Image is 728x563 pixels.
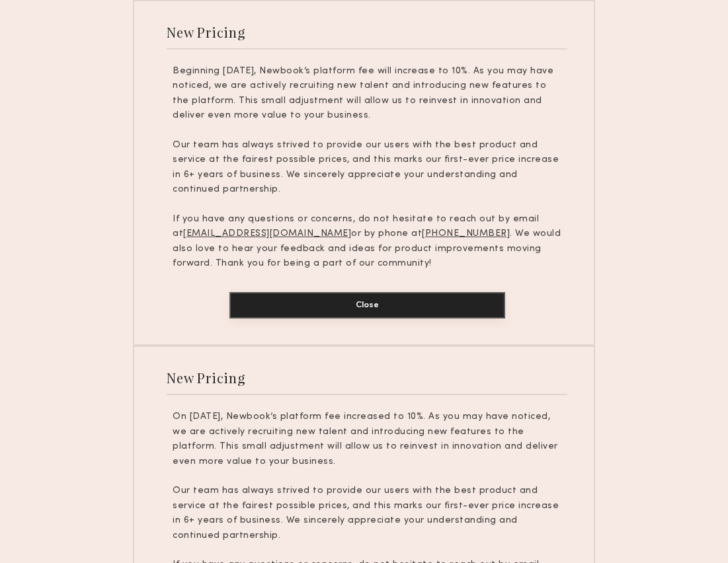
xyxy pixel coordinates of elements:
u: [PHONE_NUMBER] [422,229,510,238]
p: If you have any questions or concerns, do not hesitate to reach out by email at or by phone at . ... [173,212,561,272]
div: New Pricing [167,369,245,387]
button: Close [229,292,505,319]
u: [EMAIL_ADDRESS][DOMAIN_NAME] [183,229,351,238]
p: On [DATE], Newbook’s platform fee increased to 10%. As you may have noticed, we are actively recr... [173,410,561,469]
p: Beginning [DATE], Newbook’s platform fee will increase to 10%. As you may have noticed, we are ac... [173,64,561,124]
div: New Pricing [167,23,245,41]
p: Our team has always strived to provide our users with the best product and service at the fairest... [173,484,561,543]
p: Our team has always strived to provide our users with the best product and service at the fairest... [173,138,561,198]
